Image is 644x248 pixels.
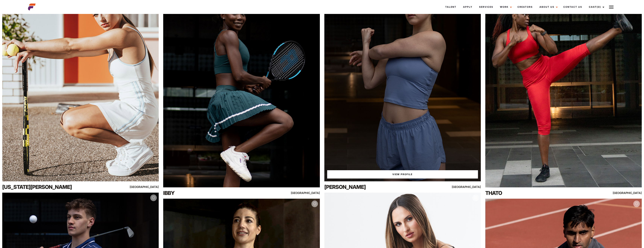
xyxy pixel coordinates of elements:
[609,5,614,9] img: Burger icon
[595,191,642,195] div: [GEOGRAPHIC_DATA]
[2,183,96,191] div: [US_STATE][PERSON_NAME]
[327,170,478,179] a: View Sofia G'sProfile
[273,191,320,195] div: [GEOGRAPHIC_DATA]
[163,189,257,197] div: Ibby
[28,3,36,11] img: cropped-aefm-brand-fav-22-square.png
[112,185,159,189] div: [GEOGRAPHIC_DATA]
[485,189,579,197] div: Thato
[560,2,586,12] a: Contact Us
[514,2,536,12] a: Creators
[497,2,514,12] a: Work
[586,2,607,12] a: Cast(0)
[434,185,481,189] div: [GEOGRAPHIC_DATA]
[442,2,460,12] a: Talent
[536,2,560,12] a: About Us
[324,183,418,191] div: [PERSON_NAME]
[597,5,601,8] span: (0)
[460,2,476,12] a: Apply
[476,2,497,12] a: Services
